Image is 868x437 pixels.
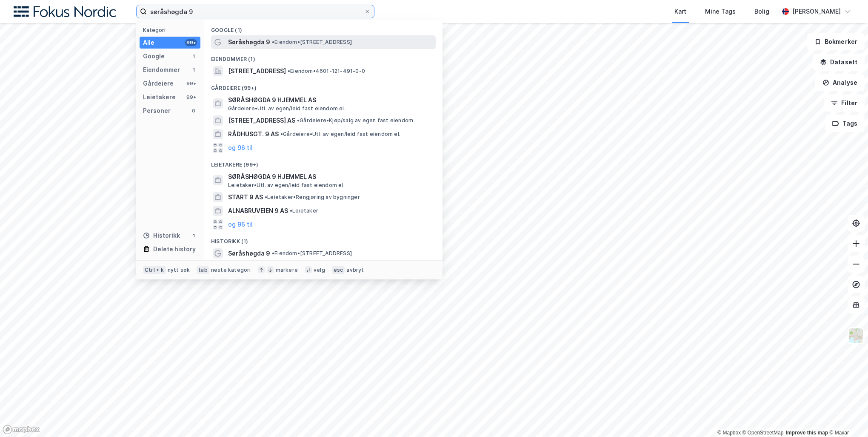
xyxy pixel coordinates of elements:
[742,430,784,436] a: OpenStreetMap
[848,328,864,344] img: Z
[143,37,154,48] div: Alle
[168,267,190,273] div: nytt søk
[280,131,400,138] span: Gårdeiere • Utl. av egen/leid fast eiendom el.
[228,115,295,126] span: [STREET_ADDRESS] AS
[228,248,270,259] span: Søråshøgda 9
[272,39,274,45] span: •
[190,107,197,114] div: 0
[228,206,288,216] span: ALNABRUVEIEN 9 AS
[314,267,325,273] div: velg
[786,430,828,436] a: Improve this map
[815,74,865,91] button: Analyse
[204,78,443,93] div: Gårdeiere (99+)
[288,68,365,75] span: Eiendom • 4601-121-491-0-0
[228,37,270,47] span: Søråshøgda 9
[204,20,443,35] div: Google (1)
[185,80,197,87] div: 99+
[705,6,736,17] div: Mine Tags
[143,65,180,75] div: Eiendommer
[228,105,345,112] span: Gårdeiere • Utl. av egen/leid fast eiendom el.
[332,266,345,274] div: esc
[228,172,432,182] span: SØRÅSHØGDA 9 HJEMMEL AS
[825,396,868,437] iframe: Chat Widget
[272,39,352,46] span: Eiendom • [STREET_ADDRESS]
[813,54,865,71] button: Datasett
[228,66,286,76] span: [STREET_ADDRESS]
[228,192,263,202] span: START 9 AS
[228,143,253,153] button: og 96 til
[185,94,197,101] div: 99+
[824,95,865,112] button: Filter
[143,78,174,89] div: Gårdeiere
[143,230,180,241] div: Historikk
[190,66,197,73] div: 1
[190,232,197,239] div: 1
[290,207,292,214] span: •
[228,95,432,105] span: SØRÅSHØGDA 9 HJEMMEL AS
[674,6,686,17] div: Kart
[272,250,274,256] span: •
[211,267,251,273] div: neste kategori
[825,396,868,437] div: Kontrollprogram for chat
[204,49,443,64] div: Eiendommer (1)
[288,68,290,74] span: •
[14,6,116,17] img: fokus-nordic-logo.8a93422641609758e4ac.png
[228,129,279,139] span: RÅDHUSGT. 9 AS
[185,39,197,46] div: 99+
[297,117,413,124] span: Gårdeiere • Kjøp/salg av egen fast eiendom
[265,194,267,200] span: •
[143,106,171,116] div: Personer
[717,430,741,436] a: Mapbox
[143,266,166,274] div: Ctrl + k
[190,53,197,60] div: 1
[346,267,364,273] div: avbryt
[204,155,443,170] div: Leietakere (99+)
[265,194,360,201] span: Leietaker • Rengjøring av bygninger
[143,51,165,61] div: Google
[143,92,176,102] div: Leietakere
[228,182,345,189] span: Leietaker • Utl. av egen/leid fast eiendom el.
[297,117,300,124] span: •
[825,115,865,132] button: Tags
[147,5,364,18] input: Søk på adresse, matrikkel, gårdeiere, leietakere eller personer
[197,266,209,274] div: tab
[792,6,841,17] div: [PERSON_NAME]
[204,231,443,247] div: Historikk (1)
[143,27,200,33] div: Kategori
[272,250,352,257] span: Eiendom • [STREET_ADDRESS]
[3,425,40,434] a: Mapbox homepage
[280,131,283,137] span: •
[153,244,196,254] div: Delete history
[754,6,769,17] div: Bolig
[276,267,298,273] div: markere
[290,207,318,214] span: Leietaker
[228,219,253,230] button: og 96 til
[807,33,865,50] button: Bokmerker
